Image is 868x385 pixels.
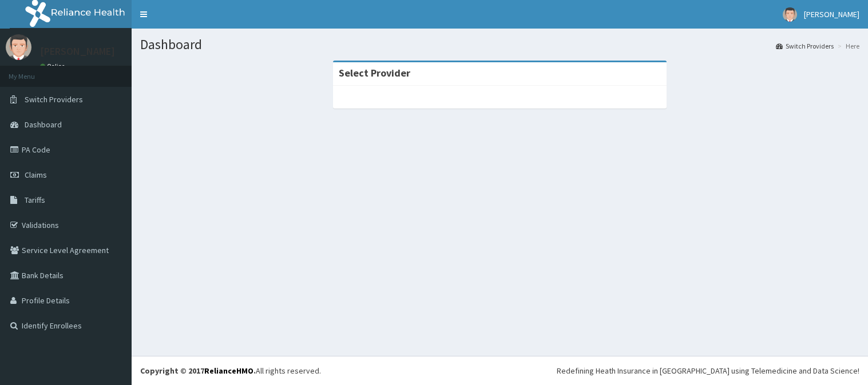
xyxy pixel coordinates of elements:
[40,46,115,57] p: [PERSON_NAME]
[25,195,45,205] span: Tariffs
[25,170,47,180] span: Claims
[25,94,83,105] span: Switch Providers
[25,119,62,130] span: Dashboard
[132,356,868,385] footer: All rights reserved.
[783,7,797,22] img: User Image
[776,41,834,51] a: Switch Providers
[6,34,31,60] img: User Image
[40,62,68,70] a: Online
[804,9,859,19] span: [PERSON_NAME]
[140,366,256,376] strong: Copyright © 2017 .
[835,41,859,51] li: Here
[140,37,859,52] h1: Dashboard
[339,66,410,79] strong: Select Provider
[204,366,253,376] a: RelianceHMO
[557,365,859,376] div: Redefining Heath Insurance in [GEOGRAPHIC_DATA] using Telemedicine and Data Science!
